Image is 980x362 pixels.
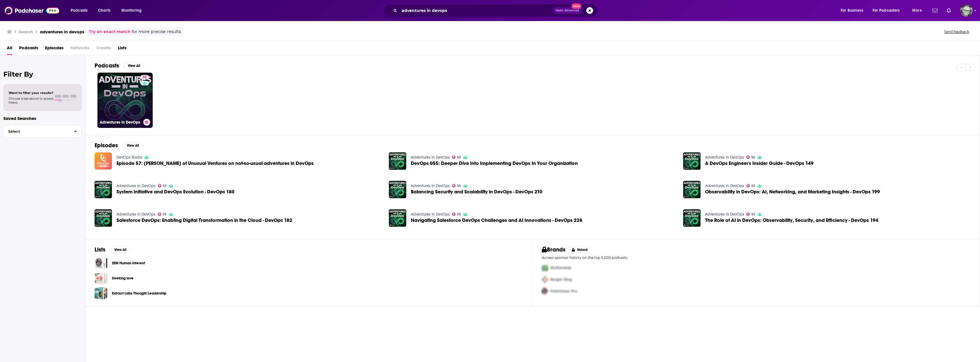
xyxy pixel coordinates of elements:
a: Extract Labs Thought Leadership [112,290,166,296]
span: Podcasts [71,7,87,15]
img: First Pro Logo [540,262,550,274]
h3: adventures in devops [40,29,84,34]
a: Show notifications dropdown [944,6,953,15]
p: Saved Searches [3,116,82,121]
a: 55 [452,212,461,216]
span: Podchaser Pro [550,289,577,294]
span: Select [4,130,70,133]
span: McDonalds [550,265,571,270]
a: 55 [746,156,756,159]
img: A DevOps Engineer's Insider Guide - DevOps 149 [683,152,701,170]
a: Charts [94,6,114,15]
img: Navigating Salesforce DevOps Challenges and AI Innovations - DevOps 228 [389,209,406,227]
a: Try an exact match [89,28,130,35]
span: 55 [751,156,755,159]
button: View All [122,142,143,149]
a: EpisodesView All [95,142,143,149]
a: 55 [452,156,461,159]
a: All [7,43,12,55]
h2: Brands [542,246,565,253]
span: Logged in as wilsonrcraig [960,4,973,17]
a: System Initiative and DevOps Evolution - DevOps 180 [117,189,234,194]
a: DevOps Radio [117,155,142,160]
h2: Lists [95,246,105,253]
a: Adventures in DevOps [705,212,744,217]
a: The Role of AI in DevOps: Observability, Security, and Efficiency - DevOps 194 [705,218,878,223]
h3: Adventures in DevOps [100,120,141,125]
span: For Podcasters [873,7,900,15]
span: Burger King [550,277,572,282]
a: Balancing Security and Scalability in DevOps - DevOps 210 [389,181,406,198]
a: Navigating Salesforce DevOps Challenges and AI Innovations - DevOps 228 [411,218,582,223]
span: ZEM Human Interest [95,257,107,269]
a: Balancing Security and Scalability in DevOps - DevOps 210 [411,189,542,194]
span: DevOps 055: Deeper Dive Into Implementing DevOps In Your Organization [411,161,578,166]
button: Unlock [568,246,592,253]
span: Want to filter your results? [9,91,54,95]
span: Monitoring [121,7,142,15]
span: Charts [98,7,110,15]
img: DevOps 055: Deeper Dive Into Implementing DevOps In Your Organization [389,152,406,170]
a: Adventures in DevOps [705,183,744,188]
a: 55 [452,184,461,187]
img: Salesforce DevOps: Enabling Digital Transformation in the Cloud - DevOps 182 [95,209,112,227]
button: open menu [117,6,149,15]
span: For Business [841,7,863,15]
span: Open Advanced [556,9,579,12]
span: 55 [143,75,147,80]
a: Episodes [45,43,64,55]
button: open menu [908,6,929,15]
button: open menu [67,6,95,15]
img: The Role of AI in DevOps: Observability, Security, and Efficiency - DevOps 194 [683,209,701,227]
span: 55 [457,156,461,159]
h3: Search [19,29,33,34]
button: Show profile menu [960,4,973,17]
span: Choose a tab above to access filters. [9,97,54,105]
span: 55 [163,185,167,187]
a: Podchaser - Follow, Share and Rate Podcasts [5,5,59,16]
img: Episode 57: Haley Daiber of Unusual Ventures on not-so-usual adventures in DevOps [95,152,112,170]
button: View All [124,62,144,69]
span: 55 [457,185,461,187]
a: Adventures in DevOps [411,212,450,217]
h2: Episodes [95,142,118,149]
img: User Profile [960,4,973,17]
a: Observability in DevOps: AI, Networking, and Marketing Insights - DevOps 199 [705,189,880,194]
img: Observability in DevOps: AI, Networking, and Marketing Insights - DevOps 199 [683,181,701,198]
button: Select [3,125,82,138]
a: A DevOps Engineer's Insider Guide - DevOps 149 [705,161,814,166]
div: Search podcasts, credits, & more... [389,4,603,17]
h2: Podcasts [95,62,119,69]
a: 55 [746,184,756,187]
a: Adventures in DevOps [117,212,156,217]
a: 55Adventures in DevOps [97,73,153,128]
a: Seeking love [95,272,107,285]
span: Lists [118,43,126,55]
a: Episode 57: Haley Daiber of Unusual Ventures on not-so-usual adventures in DevOps [117,161,314,166]
a: Extract Labs Thought Leadership [95,287,107,300]
span: Networks [70,43,89,55]
span: Podcasts [19,43,38,55]
span: 55 [751,213,755,216]
button: Send feedback [942,29,971,34]
a: Adventures in DevOps [705,155,744,160]
a: 55 [746,212,756,216]
a: Adventures in DevOps [117,183,156,188]
a: System Initiative and DevOps Evolution - DevOps 180 [95,181,112,198]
